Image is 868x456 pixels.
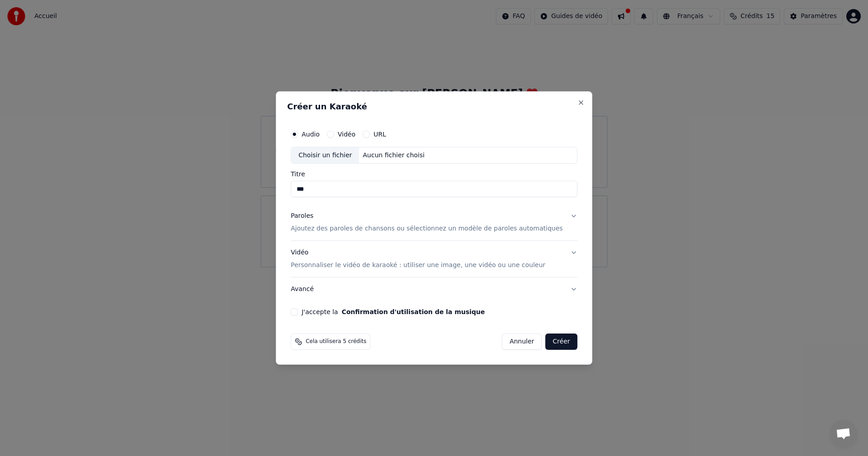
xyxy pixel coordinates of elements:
p: Personnaliser le vidéo de karaoké : utiliser une image, une vidéo ou une couleur [291,261,545,270]
button: ParolesAjoutez des paroles de chansons ou sélectionnez un modèle de paroles automatiques [291,205,577,241]
p: Ajoutez des paroles de chansons ou sélectionnez un modèle de paroles automatiques [291,225,563,234]
div: Choisir un fichier [291,147,359,164]
div: Paroles [291,212,313,221]
label: Titre [291,171,577,178]
label: Vidéo [338,131,355,137]
div: Vidéo [291,249,545,270]
button: Annuler [502,334,542,350]
label: URL [373,131,386,137]
label: J'accepte la [302,309,485,315]
div: Aucun fichier choisi [359,151,429,160]
button: Avancé [291,277,577,301]
button: VidéoPersonnaliser le vidéo de karaoké : utiliser une image, une vidéo ou une couleur [291,241,577,277]
button: J'accepte la [342,309,485,315]
span: Cela utilisera 5 crédits [306,338,366,345]
label: Audio [302,131,320,137]
h2: Créer un Karaoké [287,103,581,111]
button: Créer [546,334,577,350]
